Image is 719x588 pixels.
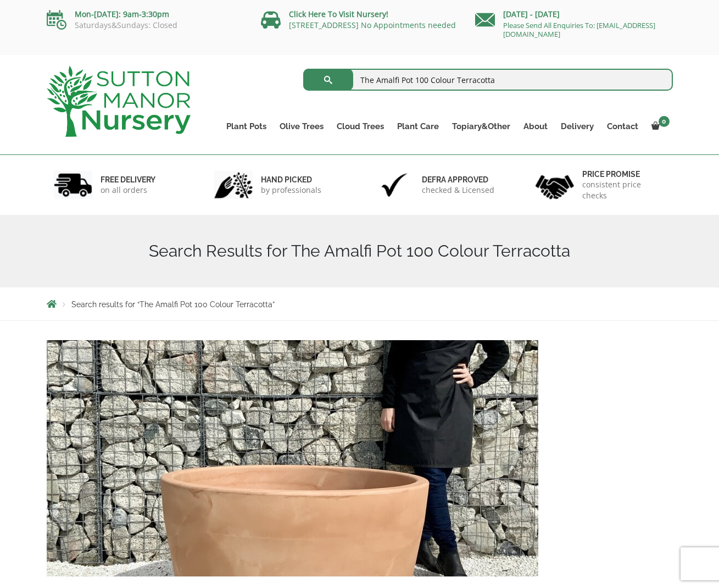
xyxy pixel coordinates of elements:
[659,116,670,127] span: 0
[214,171,253,199] img: 2.jpg
[289,9,388,19] a: Click Here To Visit Nursery!
[554,119,600,134] a: Delivery
[47,8,244,21] p: Mon-[DATE]: 9am-3:30pm
[101,185,155,196] p: on all orders
[71,300,275,309] span: Search results for “The Amalfi Pot 100 Colour Terracotta”
[375,171,414,199] img: 3.jpg
[517,119,554,134] a: About
[330,119,391,134] a: Cloud Trees
[582,179,666,201] p: consistent price checks
[582,169,666,179] h6: Price promise
[54,171,92,199] img: 1.jpg
[273,119,330,134] a: Olive Trees
[422,185,494,196] p: checked & Licensed
[391,119,445,134] a: Plant Care
[47,21,244,30] p: Saturdays&Sundays: Closed
[445,119,517,134] a: Topiary&Other
[303,69,673,91] input: Search...
[47,452,538,463] a: The Amalfi Pot 100 Colour Terracotta
[422,175,494,185] h6: Defra approved
[47,241,673,261] h1: Search Results for The Amalfi Pot 100 Colour Terracotta
[536,168,574,202] img: 4.jpg
[645,119,673,134] a: 0
[289,20,456,30] a: [STREET_ADDRESS] No Appointments needed
[47,66,191,137] img: logo
[503,20,655,39] a: Please Send All Enquiries To: [EMAIL_ADDRESS][DOMAIN_NAME]
[261,175,321,185] h6: hand picked
[261,185,321,196] p: by professionals
[47,340,538,576] img: The Amalfi Pot 100 Colour Terracotta - 27CD5E60 DA1C 4BF4 81CD F47F48880B3B
[475,8,673,21] p: [DATE] - [DATE]
[600,119,645,134] a: Contact
[101,175,155,185] h6: FREE DELIVERY
[47,299,673,308] nav: Breadcrumbs
[220,119,273,134] a: Plant Pots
